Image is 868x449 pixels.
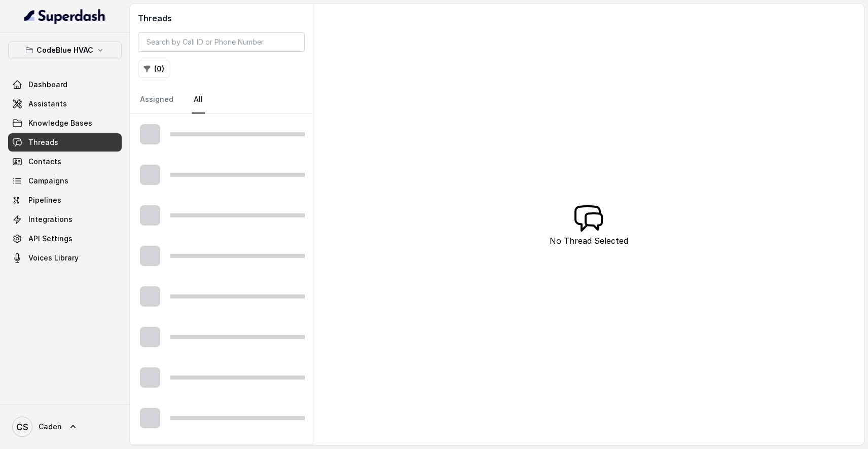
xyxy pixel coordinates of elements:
[28,176,68,186] span: Campaigns
[192,86,205,114] a: All
[8,41,122,59] button: CodeBlue HVAC
[37,44,93,56] p: CodeBlue HVAC
[28,118,92,128] span: Knowledge Bases
[28,157,61,167] span: Contacts
[8,249,122,267] a: Voices Library
[8,114,122,132] a: Knowledge Bases
[24,8,106,24] img: light.svg
[16,422,28,432] text: CS
[138,12,305,24] h2: Threads
[28,234,73,244] span: API Settings
[138,60,170,78] button: (0)
[8,95,122,113] a: Assistants
[8,413,122,441] a: Caden
[28,195,61,205] span: Pipelines
[28,99,67,109] span: Assistants
[138,86,175,114] a: Assigned
[8,172,122,190] a: Campaigns
[138,32,305,52] input: Search by Call ID or Phone Number
[28,80,67,90] span: Dashboard
[8,191,122,209] a: Pipelines
[138,86,305,114] nav: Tabs
[8,76,122,94] a: Dashboard
[28,253,79,263] span: Voices Library
[28,137,58,147] span: Threads
[8,153,122,171] a: Contacts
[550,235,628,247] p: No Thread Selected
[8,230,122,248] a: API Settings
[28,214,73,224] span: Integrations
[8,133,122,152] a: Threads
[39,422,62,432] span: Caden
[8,210,122,229] a: Integrations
